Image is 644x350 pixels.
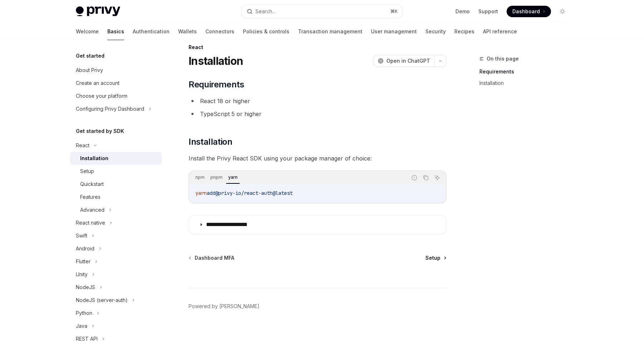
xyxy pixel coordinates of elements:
[189,96,447,106] li: React 18 or higher
[76,231,87,240] div: Swift
[507,6,551,17] a: Dashboard
[189,44,447,51] div: React
[76,105,144,113] div: Configuring Privy Dashboard
[70,178,162,191] a: Quickstart
[425,23,446,40] a: Security
[479,77,574,89] a: Installation
[80,180,104,188] div: Quickstart
[557,6,568,17] button: Toggle dark mode
[189,153,447,163] span: Install the Privy React SDK using your package manager of choice:
[195,190,207,196] span: yarn
[207,190,215,196] span: add
[76,322,87,330] div: Java
[242,5,402,18] button: Search...⌘K
[76,270,88,279] div: Unity
[76,257,91,266] div: Flutter
[70,64,162,77] a: About Privy
[373,55,434,67] button: Open in ChatGPT
[386,57,430,64] span: Open in ChatGPT
[390,9,398,14] span: ⌘ K
[487,54,519,63] span: On this page
[421,173,430,182] button: Copy the contents from the code block
[255,7,275,16] div: Search...
[425,254,446,262] a: Setup
[76,283,95,292] div: NodeJS
[455,8,470,15] a: Demo
[76,66,103,75] div: About Privy
[76,127,124,135] h5: Get started by SDK
[76,52,104,60] h5: Get started
[478,8,498,15] a: Support
[70,152,162,165] a: Installation
[195,254,234,262] span: Dashboard MFA
[76,309,92,317] div: Python
[479,66,574,77] a: Requirements
[76,244,94,253] div: Android
[433,173,442,182] button: Ask AI
[80,193,101,201] div: Features
[70,165,162,178] a: Setup
[80,206,104,214] div: Advanced
[76,296,128,305] div: NodeJS (server-auth)
[107,23,124,40] a: Basics
[70,77,162,90] a: Create an account
[80,167,94,176] div: Setup
[76,219,105,227] div: React native
[189,54,243,67] h1: Installation
[215,190,293,196] span: @privy-io/react-auth@latest
[80,154,108,163] div: Installation
[298,23,362,40] a: Transaction management
[189,109,447,119] li: TypeScript 5 or higher
[483,23,517,40] a: API reference
[133,23,170,40] a: Authentication
[76,23,99,40] a: Welcome
[189,303,259,310] a: Powered by [PERSON_NAME]
[512,8,540,15] span: Dashboard
[193,173,207,182] div: npm
[76,79,119,87] div: Create an account
[410,173,419,182] button: Report incorrect code
[425,254,440,262] span: Setup
[189,254,234,262] a: Dashboard MFA
[189,79,244,90] span: Requirements
[76,92,127,100] div: Choose your platform
[76,335,98,343] div: REST API
[76,6,120,16] img: light logo
[189,136,232,148] span: Installation
[205,23,234,40] a: Connectors
[178,23,197,40] a: Wallets
[76,141,89,150] div: React
[70,191,162,203] a: Features
[243,23,289,40] a: Policies & controls
[70,90,162,102] a: Choose your platform
[454,23,474,40] a: Recipes
[371,23,417,40] a: User management
[208,173,225,182] div: pnpm
[226,173,240,182] div: yarn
